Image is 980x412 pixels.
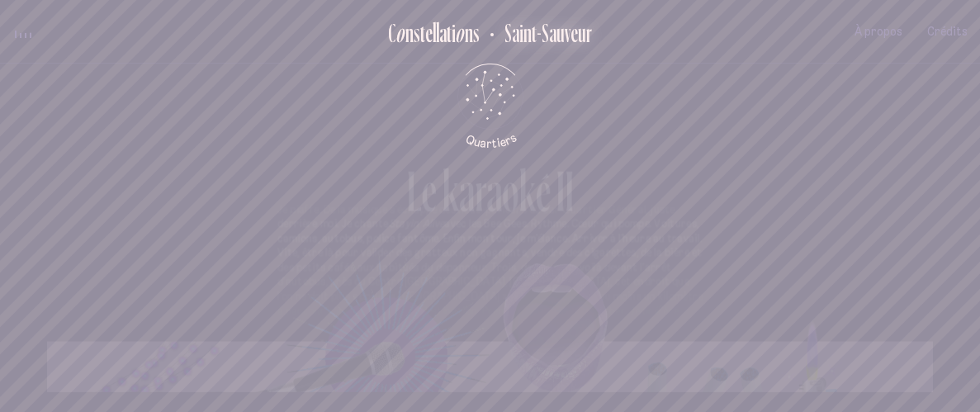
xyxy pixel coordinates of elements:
div: o [502,162,518,220]
button: À propos [855,12,902,51]
div: l [436,19,439,46]
div: l [433,19,436,46]
div: o [455,19,465,46]
h2: Saint-Sauveur [492,19,592,46]
span: Crédits [927,25,968,39]
div: n [465,19,473,46]
button: Retour au menu principal [442,64,538,149]
div: e [425,19,433,46]
div: a [459,162,475,220]
div: e [421,162,436,220]
p: Je piaffe. De la musique s’échappe des haut-parleurs du bar Quartier Général, juste derrière moi.... [277,202,703,348]
button: Crédits [927,12,968,51]
div: k [518,162,536,220]
div: n [405,19,414,46]
div: é [536,162,551,220]
div: L [406,162,421,220]
div: r [475,162,486,220]
div: I [556,162,565,220]
div: t [420,19,425,46]
span: À propos [855,25,902,39]
div: t [447,19,452,46]
div: a [486,162,502,220]
button: Retour au Quartier [480,18,592,45]
div: k [442,162,459,220]
div: i [452,19,456,46]
div: s [473,19,480,46]
div: I [565,162,574,220]
div: C [388,19,395,46]
button: volume audio [12,23,34,40]
tspan: Quartiers [464,130,519,150]
div: o [395,19,405,46]
div: s [414,19,420,46]
div: a [439,19,447,46]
